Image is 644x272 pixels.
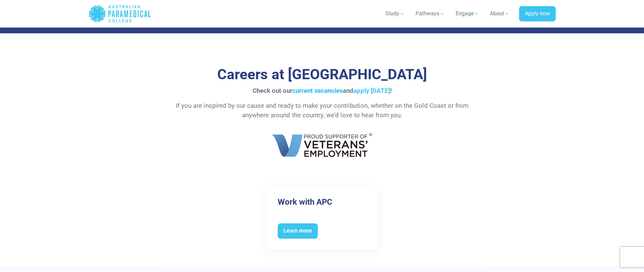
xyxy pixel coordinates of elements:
[264,125,380,165] img: Proud Supporters of Veterans' Employment Australian Paramedical College
[253,87,392,95] span: Check out our and !
[411,4,449,23] a: Pathways
[89,3,151,25] a: Australian Paramedical College
[381,4,409,23] a: Study
[452,4,483,23] a: Engage
[519,6,556,22] a: Apply now
[124,66,521,83] h3: Careers at [GEOGRAPHIC_DATA]
[176,102,468,119] span: If you are inspired by our cause and ready to make your contribution, whether on the Gold Coast o...
[278,197,367,207] h3: Work with APC
[292,87,343,95] a: current vacancies
[267,186,378,250] a: Work with APC Learn more
[486,4,514,23] a: About
[353,87,390,95] a: apply [DATE]
[278,223,318,239] span: Learn more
